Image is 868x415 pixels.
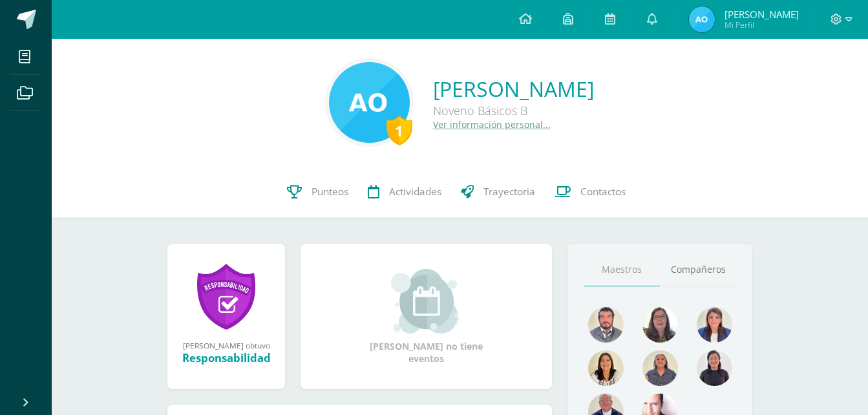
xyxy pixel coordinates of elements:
img: 876c69fb502899f7a2bc55a9ba2fa0e7.png [588,350,624,386]
a: [PERSON_NAME] [433,75,594,103]
div: [PERSON_NAME] no tiene eventos [362,269,491,365]
img: 4e804fd923ead61b23ab940fcfb3e40f.png [329,62,410,143]
img: 8f3bf19539481b212b8ab3c0cdc72ac6.png [642,350,678,386]
img: 041e67bb1815648f1c28e9f895bf2be1.png [697,350,732,386]
a: Actividades [358,166,451,218]
a: Contactos [545,166,635,218]
span: Actividades [389,185,441,198]
div: Responsabilidad [180,350,272,365]
span: Mi Perfil [725,19,799,30]
img: aefa6dbabf641819c41d1760b7b82962.png [697,307,732,343]
div: 1 [386,116,412,145]
a: Punteos [277,166,358,218]
a: Compañeros [660,253,736,286]
span: Trayectoria [483,185,535,198]
img: bd51737d0f7db0a37ff170fbd9075162.png [588,307,624,343]
div: Noveno Básicos B [433,103,594,118]
span: Contactos [580,185,626,198]
span: [PERSON_NAME] [725,8,799,21]
a: Maestros [584,253,660,286]
img: a4871f238fc6f9e1d7ed418e21754428.png [642,307,678,343]
a: Ver información personal... [433,118,551,131]
img: 55b5801d0bca283f1e04662f660ecebc.png [689,6,715,32]
img: event_small.png [391,269,461,334]
a: Trayectoria [451,166,545,218]
span: Punteos [312,185,348,198]
div: [PERSON_NAME] obtuvo [180,340,272,350]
